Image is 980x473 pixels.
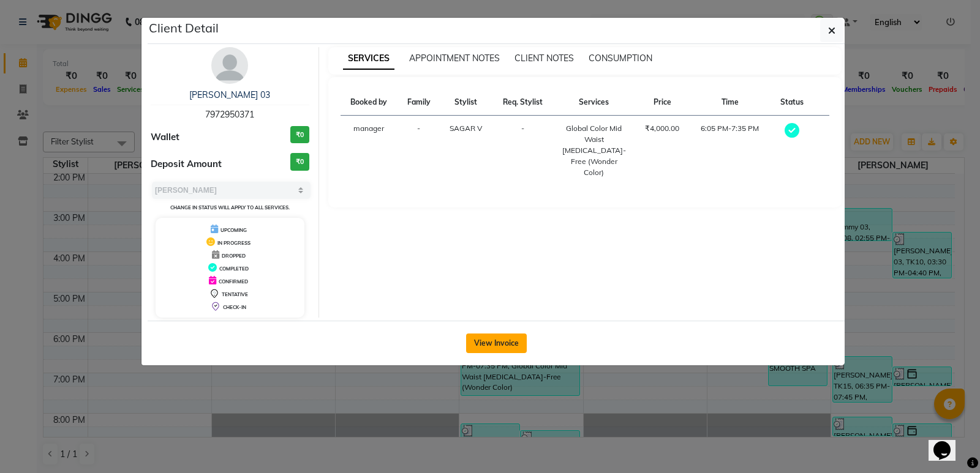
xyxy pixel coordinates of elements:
span: SERVICES [343,48,394,70]
img: avatar [211,47,248,84]
iframe: chat widget [929,424,968,461]
span: CONFIRMED [219,278,248,285]
span: DROPPED [222,253,246,259]
th: Time [690,89,771,116]
span: Wallet [151,130,179,144]
span: Deposit Amount [151,157,222,171]
span: 7972950371 [205,109,254,120]
td: - [492,116,553,186]
th: Stylist [440,89,492,116]
h3: ₹0 [290,126,309,144]
div: Global Color Mid Waist [MEDICAL_DATA]-Free (Wonder Color) [560,123,628,178]
span: SAGAR V [450,124,482,133]
th: Req. Stylist [492,89,553,116]
span: UPCOMING [221,227,247,233]
span: IN PROGRESS [217,240,251,246]
span: CLIENT NOTES [514,53,574,64]
td: manager [341,116,398,186]
th: Status [771,89,813,116]
button: View Invoice [466,333,527,353]
small: Change in status will apply to all services. [170,204,290,210]
td: - [398,116,440,186]
h3: ₹0 [290,153,309,171]
div: ₹4,000.00 [643,123,682,134]
span: CHECK-IN [223,304,246,310]
th: Services [553,89,635,116]
span: APPOINTMENT NOTES [409,53,500,64]
th: Booked by [341,89,398,116]
h5: Client Detail [149,19,219,37]
a: [PERSON_NAME] 03 [189,89,270,100]
span: COMPLETED [219,266,249,272]
td: 6:05 PM-7:35 PM [690,116,771,186]
th: Family [398,89,440,116]
th: Price [635,89,690,116]
span: CONSUMPTION [589,53,652,64]
span: TENTATIVE [222,291,248,297]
